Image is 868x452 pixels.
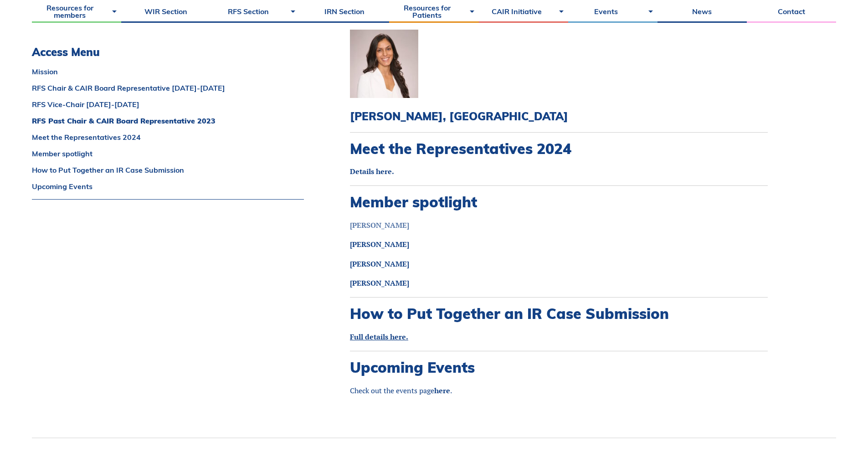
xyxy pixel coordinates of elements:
[32,68,304,75] a: Mission
[350,278,409,288] a: [PERSON_NAME]
[350,332,408,342] a: Full details here.
[350,239,409,249] a: [PERSON_NAME]
[32,84,304,92] a: RFS Chair & CAIR Board Representative [DATE]-[DATE]
[32,183,304,190] a: Upcoming Events
[350,385,768,395] p: Check out the events page .
[350,259,409,269] a: [PERSON_NAME]
[350,220,409,230] a: [PERSON_NAME]
[32,46,304,59] h3: Access Menu
[32,117,304,124] a: RFS Past Chair & CAIR Board Representative 2023
[32,101,304,108] a: RFS Vice-Chair [DATE]-[DATE]
[32,150,304,157] a: Member spotlight
[434,385,450,395] a: here
[350,193,768,211] h2: Member spotlight
[32,134,304,141] a: Meet the Representatives 2024
[350,140,768,157] h2: Meet the Representatives 2024
[350,359,768,376] h2: Upcoming Events
[350,305,768,322] h2: How to Put Together an IR Case Submission
[350,166,394,176] a: Details here.
[350,110,768,123] h3: [PERSON_NAME], [GEOGRAPHIC_DATA]
[32,166,304,174] a: How to Put Together an IR Case Submission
